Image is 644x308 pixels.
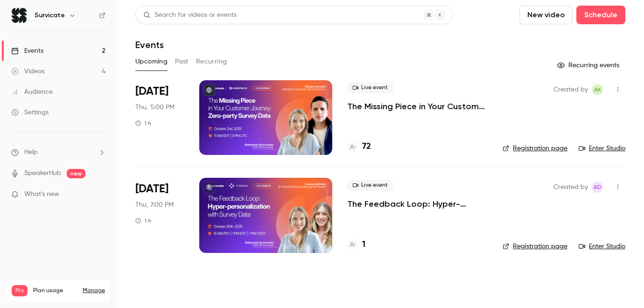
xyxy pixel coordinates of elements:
[594,182,602,193] span: AD
[143,10,237,20] div: Search for videos or events
[196,54,227,69] button: Recurring
[519,6,573,24] button: New video
[24,147,38,157] span: Help
[135,84,168,99] span: [DATE]
[135,182,168,196] span: [DATE]
[83,287,105,294] a: Manage
[553,58,625,73] button: Recurring events
[12,8,27,23] img: Survicate
[135,54,168,69] button: Upcoming
[347,101,488,112] a: The Missing Piece in Your Customer Journey: Zero-party Survey Data
[135,200,174,210] span: Thu, 7:00 PM
[33,287,77,294] span: Plan usage
[576,6,625,24] button: Schedule
[347,238,365,251] a: 1
[553,182,588,193] span: Created by
[135,80,184,155] div: Oct 2 Thu, 11:00 AM (America/New York)
[135,39,164,50] h1: Events
[592,182,603,193] span: Aleksandra Dworak
[175,54,189,69] button: Past
[553,84,588,95] span: Created by
[592,84,603,95] span: Aleksandra Korczyńska
[11,67,44,76] div: Videos
[362,238,365,251] h4: 1
[347,140,371,153] a: 72
[11,87,53,97] div: Audience
[11,108,49,117] div: Settings
[12,285,28,296] span: Pro
[347,180,393,191] span: Live event
[503,144,567,153] a: Registration page
[24,189,59,199] span: What's new
[347,198,488,210] a: The Feedback Loop: Hyper-personalization with Survey Data
[135,119,151,127] div: 1 h
[579,242,625,251] a: Enter Studio
[11,147,105,157] li: help-dropdown-opener
[503,242,567,251] a: Registration page
[594,84,601,95] span: AK
[362,140,371,153] h4: 72
[135,217,151,224] div: 1 h
[579,144,625,153] a: Enter Studio
[35,11,65,20] h6: Survicate
[11,46,43,56] div: Events
[135,103,175,112] span: Thu, 5:00 PM
[67,169,85,178] span: new
[94,190,105,199] iframe: Noticeable Trigger
[135,178,184,252] div: Oct 30 Thu, 7:00 PM (Europe/Warsaw)
[347,82,393,93] span: Live event
[24,168,61,178] a: SpeakerHub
